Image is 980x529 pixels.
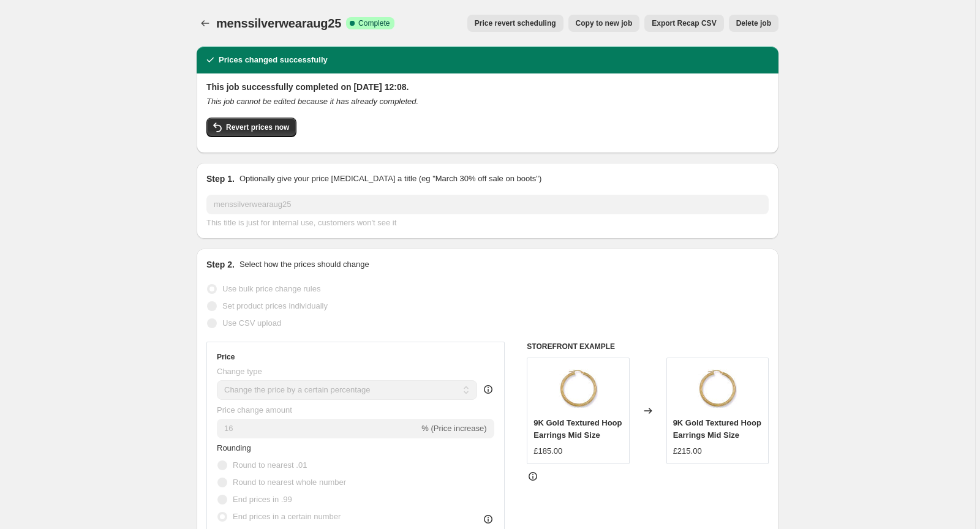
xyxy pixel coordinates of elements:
[533,418,622,440] span: 9K Gold Textured Hoop Earrings Mid Size
[475,18,556,28] span: Price revert scheduling
[652,18,716,28] span: Export Recap CSV
[222,301,328,310] span: Set product prices individually
[644,15,723,32] button: Export Recap CSV
[467,15,563,32] button: Price revert scheduling
[533,445,562,457] div: £185.00
[358,18,390,28] span: Complete
[217,352,235,362] h3: Price
[217,419,419,438] input: -15
[233,495,292,504] span: End prices in .99
[729,15,778,32] button: Delete job
[206,118,296,137] button: Revert prices now
[482,383,494,396] div: help
[233,512,341,521] span: End prices in a certain number
[222,318,281,328] span: Use CSV upload
[421,424,486,433] span: % (Price increase)
[206,97,418,106] i: This job cannot be edited because it has already completed.
[206,81,769,93] h2: This job successfully completed on [DATE] 12:08.
[216,17,341,30] span: menssilverwearaug25
[673,418,761,440] span: 9K Gold Textured Hoop Earrings Mid Size
[206,218,396,227] span: This title is just for internal use, customers won't see it
[217,367,262,376] span: Change type
[206,195,769,214] input: 30% off holiday sale
[206,258,235,271] h2: Step 2.
[527,342,769,351] h6: STOREFRONT EXAMPLE
[219,54,328,66] h2: Prices changed successfully
[736,18,771,28] span: Delete job
[206,173,235,185] h2: Step 1.
[673,445,702,457] div: £215.00
[239,173,541,185] p: Optionally give your price [MEDICAL_DATA] a title (eg "March 30% off sale on boots")
[222,284,320,293] span: Use bulk price change rules
[576,18,633,28] span: Copy to new job
[197,15,214,32] button: Price change jobs
[568,15,640,32] button: Copy to new job
[233,478,346,487] span: Round to nearest whole number
[226,122,289,132] span: Revert prices now
[239,258,369,271] p: Select how the prices should change
[693,364,742,413] img: 9CGoldHoopEarringsMID_80x.jpg
[217,405,292,415] span: Price change amount
[217,443,251,452] span: Rounding
[233,460,307,470] span: Round to nearest .01
[554,364,603,413] img: 9CGoldHoopEarringsMID_80x.jpg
